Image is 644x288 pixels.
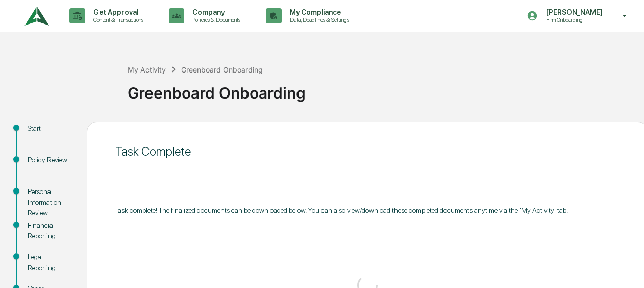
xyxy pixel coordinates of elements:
p: Firm Onboarding [538,16,608,23]
div: Start [28,123,70,134]
p: Content & Transactions [85,16,148,23]
div: Task complete! The finalized documents can be downloaded below. You can also view/download these ... [115,206,620,214]
div: My Activity [128,65,166,74]
div: Personal Information Review [28,186,70,219]
div: Greenboard Onboarding [128,76,639,102]
p: [PERSON_NAME] [538,8,608,16]
div: Legal Reporting [28,252,70,273]
div: Task Complete [115,144,620,159]
div: Financial Reporting [28,220,70,242]
p: Get Approval [85,8,148,16]
p: My Compliance [282,8,354,16]
p: Policies & Documents [184,16,245,23]
img: logo [24,2,49,30]
div: Policy Review [28,155,70,165]
p: Data, Deadlines & Settings [282,16,354,23]
p: Company [184,8,245,16]
div: Greenboard Onboarding [181,65,263,74]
